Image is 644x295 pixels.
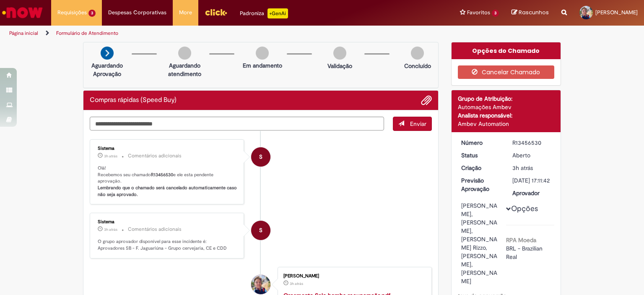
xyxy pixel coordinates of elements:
button: Cancelar Chamado [458,65,555,79]
img: img-circle-grey.png [333,47,346,60]
div: Sistema [98,146,237,151]
p: O grupo aprovador disponível para esse incidente é: Aprovadores SB - F. Jaguariúna - Grupo cervej... [98,238,237,251]
span: 3h atrás [512,164,533,172]
span: More [179,8,192,17]
img: img-circle-grey.png [256,47,269,60]
span: [PERSON_NAME] [595,9,638,16]
small: Comentários adicionais [128,226,182,233]
b: Lembrando que o chamado será cancelado automaticamente caso não seja aprovado. [98,185,238,198]
ul: Trilhas de página [6,26,423,41]
b: R13456530 [151,172,173,178]
div: Padroniza [240,8,288,18]
span: Favoritos [467,8,490,17]
p: +GenAi [267,8,288,18]
span: Enviar [410,120,426,128]
dt: Número [455,138,506,147]
a: Rascunhos [512,9,549,17]
img: arrow-next.png [101,47,114,60]
div: R13456530 [512,138,551,147]
span: 3h atrás [104,154,117,159]
time: 28/08/2025 10:11:54 [104,154,117,159]
div: [PERSON_NAME], [PERSON_NAME], [PERSON_NAME] Rizzo, [PERSON_NAME], [PERSON_NAME] [461,201,500,285]
p: Em andamento [243,61,282,70]
div: [DATE] 17:11:42 [512,176,551,185]
div: Grupo de Atribuição: [458,94,555,103]
div: Aberto [512,151,551,159]
p: Validação [327,62,352,70]
div: 28/08/2025 10:11:42 [512,164,551,172]
p: Concluído [404,62,431,70]
button: Enviar [393,117,432,131]
a: Formulário de Atendimento [56,30,118,37]
div: [PERSON_NAME] [283,274,423,279]
div: Ambev Automation [458,120,555,128]
div: Vitor Maximiano Bisco [251,275,270,294]
time: 28/08/2025 10:11:42 [512,164,533,172]
p: Olá! Recebemos seu chamado e ele esta pendente aprovação. [98,165,237,198]
div: Sistema [98,219,237,225]
dt: Previsão Aprovação [455,176,506,193]
p: Aguardando atendimento [164,61,205,78]
img: img-circle-grey.png [178,47,191,60]
div: System [251,147,270,167]
span: S [259,220,262,240]
span: Requisições [57,8,87,17]
div: System [251,221,270,240]
span: S [259,147,262,167]
a: Página inicial [9,30,38,37]
dt: Criação [455,164,506,172]
span: 3 [492,10,499,17]
small: Comentários adicionais [128,152,182,159]
span: Despesas Corporativas [108,8,166,17]
textarea: Digite sua mensagem aqui... [90,117,384,131]
span: 3 [88,10,96,17]
dt: Aprovador [506,189,558,197]
span: Rascunhos [519,8,549,16]
img: click_logo_yellow_360x200.png [205,6,227,18]
b: RPA Moeda [506,236,536,244]
p: Aguardando Aprovação [87,61,127,78]
span: 3h atrás [290,281,303,286]
dt: Status [455,151,506,159]
div: Opções do Chamado [452,42,561,59]
time: 28/08/2025 10:11:51 [104,227,117,232]
img: img-circle-grey.png [411,47,424,60]
div: Automações Ambev [458,103,555,111]
span: BRL - Brazilian Real [506,245,544,261]
img: ServiceNow [1,4,44,21]
h2: Compras rápidas (Speed Buy) Histórico de tíquete [90,97,177,104]
button: Adicionar anexos [421,95,432,106]
div: Analista responsável: [458,111,555,120]
span: 3h atrás [104,227,117,232]
time: 28/08/2025 10:11:34 [290,281,303,286]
